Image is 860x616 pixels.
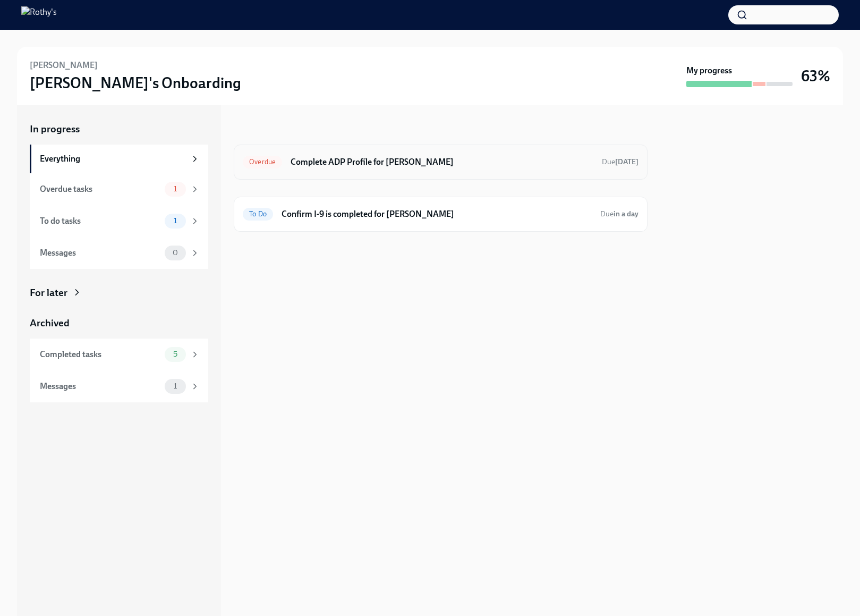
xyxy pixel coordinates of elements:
a: To DoConfirm I-9 is completed for [PERSON_NAME]Duein a day [243,206,638,223]
h3: [PERSON_NAME]'s Onboarding [30,73,241,92]
a: Completed tasks5 [30,339,208,370]
h6: Complete ADP Profile for [PERSON_NAME] [291,156,593,168]
strong: [DATE] [615,157,638,166]
span: Due [600,209,638,218]
span: Overdue [243,158,282,166]
span: To Do [243,210,273,218]
span: 1 [167,185,183,193]
div: To do tasks [40,215,160,227]
div: Messages [40,381,160,392]
span: 0 [166,249,184,257]
a: Everything [30,145,208,173]
div: Everything [40,153,186,165]
div: For later [30,286,67,300]
div: In progress [234,122,284,136]
h6: Confirm I-9 is completed for [PERSON_NAME] [282,208,592,220]
strong: My progress [686,65,732,77]
h3: 63% [801,66,830,86]
div: Messages [40,247,160,259]
div: Completed tasks [40,349,160,360]
a: To do tasks1 [30,205,208,237]
span: 1 [167,217,183,225]
a: In progress [30,122,208,136]
span: October 15th, 2025 09:00 [602,157,638,167]
h6: [PERSON_NAME] [30,60,98,71]
a: Messages1 [30,370,208,402]
span: 1 [167,382,183,390]
a: Overdue tasks1 [30,173,208,205]
img: Rothy's [21,6,57,23]
a: OverdueComplete ADP Profile for [PERSON_NAME]Due[DATE] [243,154,638,171]
strong: in a day [614,209,638,218]
a: Archived [30,316,208,330]
div: Overdue tasks [40,183,160,195]
span: Due [602,157,638,166]
a: Messages0 [30,237,208,269]
a: For later [30,286,208,300]
span: 5 [167,350,184,358]
span: October 17th, 2025 09:00 [600,209,638,219]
